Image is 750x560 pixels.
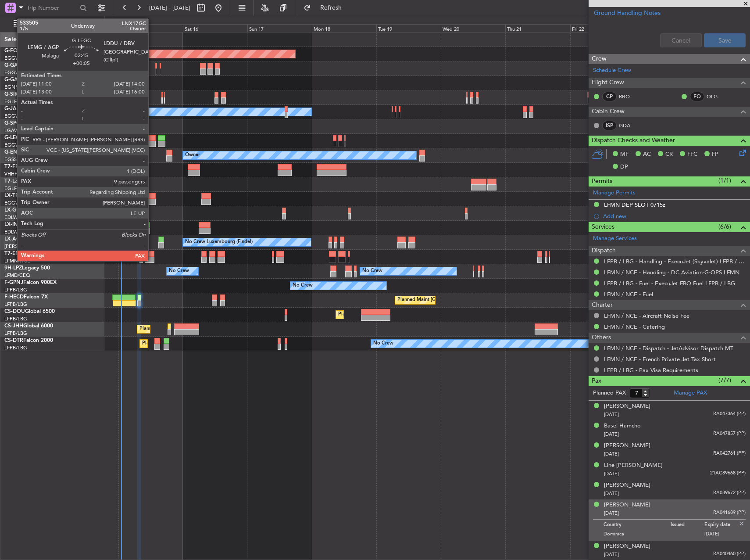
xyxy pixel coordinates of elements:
[4,222,21,227] span: LX-INB
[4,309,25,314] span: CS-DOU
[139,323,278,336] div: Planned Maint [GEOGRAPHIC_DATA] ([GEOGRAPHIC_DATA])
[4,208,48,213] a: LX-GBHFalcon 7X
[604,551,619,558] span: [DATE]
[592,78,624,88] span: Flight Crew
[4,98,27,105] a: EGLF/FAB
[4,164,44,169] a: T7-FFIFalcon 7X
[4,63,77,68] a: G-GAALCessna Citation XLS+
[185,236,253,249] div: No Crew Luxembourg (Findel)
[397,294,536,307] div: Planned Maint [GEOGRAPHIC_DATA] ([GEOGRAPHIC_DATA])
[312,24,376,32] div: Mon 18
[604,411,619,418] span: [DATE]
[4,48,27,54] span: G-FOMO
[4,294,24,300] span: F-HECD
[313,5,350,11] span: Refresh
[4,121,51,126] a: G-SPCYLegacy 650
[4,171,30,177] a: VHHH/HKG
[4,309,55,314] a: CS-DOUGlobal 6500
[603,212,746,220] div: Add new
[4,113,31,119] a: EGGW/LTN
[604,501,650,510] div: [PERSON_NAME]
[4,338,23,343] span: CS-DTR
[338,308,476,321] div: Planned Maint [GEOGRAPHIC_DATA] ([GEOGRAPHIC_DATA])
[4,294,48,300] a: F-HECDFalcon 7X
[4,63,25,68] span: G-GAAL
[707,93,726,101] a: OLG
[373,337,393,350] div: No Crew
[118,24,183,32] div: Fri 15
[4,77,25,83] span: G-GARE
[710,470,746,477] span: 21AC89668 (PP)
[441,24,505,32] div: Wed 20
[183,24,247,32] div: Sat 16
[27,1,77,14] input: Trip Number
[602,121,617,130] div: ISP
[4,106,25,111] span: G-JAGA
[643,150,651,159] span: AC
[713,430,746,438] span: RA047857 (PP)
[4,280,23,285] span: F-GPNJ
[376,24,441,32] div: Tue 19
[505,24,570,32] div: Thu 21
[4,237,67,242] a: LX-AOACitation Mustang
[592,136,675,146] span: Dispatch Checks and Weather
[4,135,23,140] span: G-LEGC
[4,345,27,351] a: LFPB/LBG
[4,338,53,343] a: CS-DTRFalcon 2000
[362,265,382,278] div: No Crew
[4,121,23,126] span: G-SPCY
[604,269,739,276] a: LFMN / NCE - Handling - DC Aviation-G-OPS LFMN
[604,258,746,265] a: LFPB / LBG - Handling - ExecuJet (Skyvalet) LFPB / LBG
[23,21,93,27] span: Only With Activity
[604,531,671,539] p: Dominica
[4,266,50,271] a: 9H-LPZLegacy 500
[704,531,738,539] p: [DATE]
[4,243,56,250] a: [PERSON_NAME]/QSA
[592,300,613,310] span: Charter
[592,376,601,386] span: Pax
[4,323,53,329] a: CS-JHHGlobal 6000
[4,266,22,271] span: 9H-LPZ
[4,222,74,227] a: LX-INBFalcon 900EX EASy II
[300,1,352,15] button: Refresh
[4,272,30,279] a: LFMD/CEQ
[604,510,619,517] span: [DATE]
[4,164,20,169] span: T7-FFI
[4,237,25,242] span: LX-AOA
[604,323,665,330] a: LFMN / NCE - Catering
[592,54,607,64] span: Crew
[185,149,200,162] div: Owner
[604,522,671,531] p: Country
[4,127,28,134] a: LGAV/ATH
[718,222,731,231] span: (6/6)
[718,176,731,185] span: (1/1)
[604,490,619,497] span: [DATE]
[604,451,619,457] span: [DATE]
[4,200,31,206] a: EGGW/LTN
[4,150,54,155] a: G-ENRGPraetor 600
[604,422,641,431] div: Basel Hamcho
[4,135,51,140] a: G-LEGCLegacy 600
[604,355,716,363] a: LFMN / NCE - French Private Jet Tax Short
[593,66,631,75] a: Schedule Crew
[619,93,639,101] a: RBO
[4,193,51,198] a: LX-TROLegacy 650
[602,92,617,101] div: CP
[604,201,665,208] div: LFMN DEP SLOT 0715z
[4,92,21,97] span: G-SIRS
[4,48,57,54] a: G-FOMOGlobal 6000
[593,189,636,197] a: Manage Permits
[738,520,746,528] img: close
[604,481,650,490] div: [PERSON_NAME]
[4,214,30,221] a: EDLW/DTM
[4,185,27,192] a: EGLF/FAB
[4,106,55,111] a: G-JAGAPhenom 300
[674,389,707,398] a: Manage PAX
[4,179,52,184] a: T7-LZZIPraetor 600
[690,92,704,101] div: FO
[604,366,698,374] a: LFPB / LBG - Pax Visa Requirements
[4,229,30,235] a: EDLW/DTM
[712,150,718,159] span: FP
[4,330,27,337] a: LFPB/LBG
[713,509,746,517] span: RA041689 (PP)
